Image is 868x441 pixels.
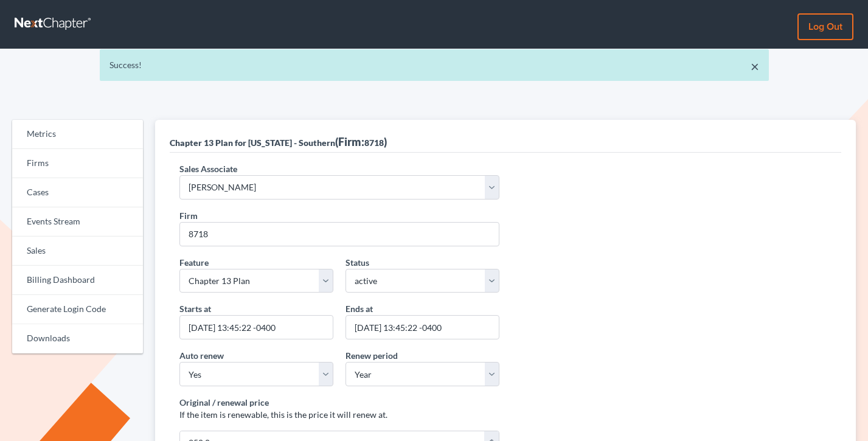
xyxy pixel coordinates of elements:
[345,256,369,269] label: Status
[179,302,211,315] label: Starts at
[179,396,269,409] label: Original / renewal price
[12,149,143,178] a: Firms
[170,137,335,148] span: Chapter 13 Plan for [US_STATE] - Southern
[12,120,143,149] a: Metrics
[170,134,387,149] div: (Firm: )
[179,409,499,421] p: If the item is renewable, this is the price it will renew at.
[12,178,143,207] a: Cases
[179,349,224,362] label: Auto renew
[12,266,143,295] a: Billing Dashboard
[179,209,198,222] label: Firm
[12,295,143,324] a: Generate Login Code
[12,324,143,353] a: Downloads
[364,137,384,148] span: 8718
[345,315,499,339] input: MM/DD/YYYY
[345,302,373,315] label: Ends at
[797,13,853,40] a: Log out
[179,315,333,339] input: MM/DD/YYYY
[179,256,209,269] label: Feature
[12,237,143,266] a: Sales
[179,222,499,246] input: 1234
[179,162,237,175] label: Sales Associate
[751,59,759,74] a: ×
[12,207,143,237] a: Events Stream
[345,349,398,362] label: Renew period
[109,59,759,71] div: Success!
